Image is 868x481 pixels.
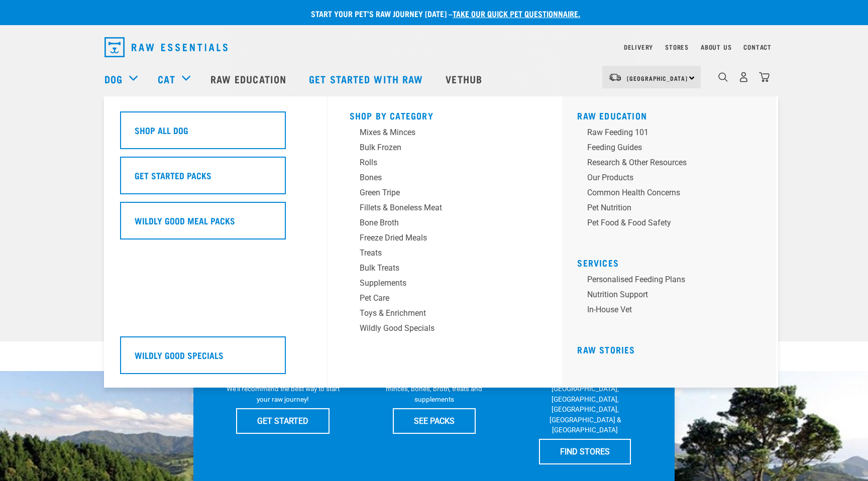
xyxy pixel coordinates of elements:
a: Contact [743,45,772,49]
div: Mixes & Minces [360,127,516,139]
a: Bulk Treats [350,262,540,277]
h5: Wildly Good Specials [135,348,224,362]
a: Get started with Raw [299,59,436,99]
a: Green Tripe [350,187,540,202]
a: FIND STORES [539,439,631,464]
h5: Get Started Packs [135,169,211,182]
a: Raw Education [577,113,647,118]
a: Stores [665,45,689,49]
a: Pet Nutrition [577,202,768,217]
a: Pet Food & Food Safety [577,217,768,232]
img: Raw Essentials Logo [104,37,228,57]
a: Dog [104,71,123,86]
a: Fillets & Boneless Meat [350,202,540,217]
h5: Shop All Dog [135,124,188,137]
h5: Wildly Good Meal Packs [135,214,235,227]
a: Wildly Good Meal Packs [120,202,311,247]
img: home-icon-1@2x.png [718,72,728,82]
h5: Shop By Category [350,110,540,118]
div: Bone Broth [360,217,516,229]
a: Rolls [350,157,540,172]
div: Raw Feeding 101 [587,127,744,139]
a: Shop All Dog [120,111,311,157]
a: Wildly Good Specials [120,336,311,382]
div: Toys & Enrichment [360,307,516,319]
a: Raw Education [200,59,299,99]
h5: Services [577,258,768,266]
div: Pet Nutrition [587,202,744,214]
a: Bones [350,172,540,187]
a: Nutrition Support [577,289,768,304]
div: Freeze Dried Meals [360,232,516,244]
a: Our Products [577,172,768,187]
div: Pet Care [360,292,516,304]
nav: dropdown navigation [96,33,772,61]
div: Fillets & Boneless Meat [360,202,516,214]
a: Bulk Frozen [350,142,540,157]
img: user.png [738,72,749,82]
div: Feeding Guides [587,142,744,154]
div: Bulk Frozen [360,142,516,154]
img: van-moving.png [608,73,622,82]
a: Supplements [350,277,540,292]
a: Vethub [436,59,495,99]
div: Common Health Concerns [587,187,744,199]
a: GET STARTED [236,408,330,433]
a: Common Health Concerns [577,187,768,202]
div: Supplements [360,277,516,289]
div: Treats [360,247,516,259]
a: Mixes & Minces [350,127,540,142]
a: Personalised Feeding Plans [577,274,768,289]
a: Treats [350,247,540,262]
div: Bones [360,172,516,184]
div: Pet Food & Food Safety [587,217,744,229]
a: Pet Care [350,292,540,307]
a: In-house vet [577,304,768,319]
div: Bulk Treats [360,262,516,274]
div: Rolls [360,157,516,169]
a: Freeze Dried Meals [350,232,540,247]
a: Wildly Good Specials [350,322,540,337]
span: [GEOGRAPHIC_DATA] [627,76,688,80]
a: Cat [158,71,175,86]
div: Our Products [587,172,744,184]
div: Green Tripe [360,187,516,199]
a: Delivery [624,45,653,49]
a: Bone Broth [350,217,540,232]
div: Research & Other Resources [587,157,744,169]
a: Toys & Enrichment [350,307,540,322]
a: About Us [701,45,731,49]
a: take our quick pet questionnaire. [453,11,580,16]
p: We have 17 stores specialising in raw pet food & nutritional advice across [GEOGRAPHIC_DATA], [GE... [526,364,644,435]
a: SEE PACKS [393,408,476,433]
a: Research & Other Resources [577,157,768,172]
a: Get Started Packs [120,157,311,202]
a: Feeding Guides [577,142,768,157]
img: home-icon@2x.png [759,72,770,82]
div: Wildly Good Specials [360,322,516,334]
a: Raw Feeding 101 [577,127,768,142]
a: Raw Stories [577,347,635,352]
